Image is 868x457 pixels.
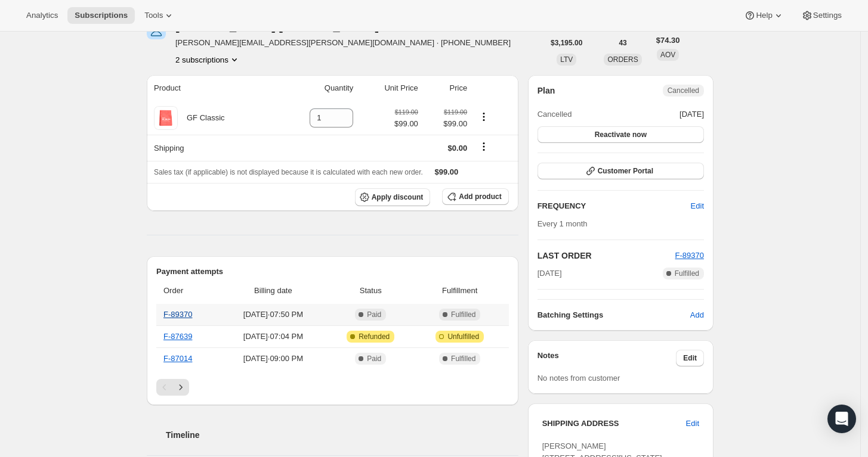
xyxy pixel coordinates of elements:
button: Settings [794,7,849,24]
h3: Notes [538,350,677,366]
span: Cancelled [538,108,572,120]
span: $0.00 [448,144,468,153]
span: 43 [619,38,626,48]
nav: Pagination [156,379,509,396]
small: $119.00 [395,108,418,116]
span: Fulfilled [675,269,699,278]
a: F-89370 [163,310,192,319]
th: Product [147,75,276,101]
button: Subscriptions [67,7,135,24]
th: Quantity [276,75,357,101]
h3: SHIPPING ADDRESS [542,418,686,430]
button: Add [683,306,711,325]
span: Reactivate now [595,130,647,139]
span: [DATE] · 09:00 PM [223,353,323,365]
span: Paid [367,310,381,319]
span: $99.00 [435,167,459,176]
button: Next [172,379,189,396]
button: Product actions [474,110,493,123]
span: [DATE] [679,108,704,120]
button: Shipping actions [474,140,493,153]
button: Customer Portal [538,163,704,179]
span: Customer Portal [598,166,653,176]
span: ORDERS [607,55,638,64]
div: GF Classic [178,112,225,124]
span: Fulfilled [451,310,475,319]
button: Analytics [19,7,65,24]
span: Sales tax (if applicable) is not displayed because it is calculated with each new order. [154,168,423,176]
h2: FREQUENCY [538,200,691,212]
span: Edit [686,418,699,430]
a: F-87014 [163,354,192,363]
span: Fulfillment [418,285,502,297]
a: F-87639 [163,332,192,341]
span: Tools [144,11,163,20]
span: $99.00 [394,118,418,130]
h2: Timeline [166,429,518,441]
button: Reactivate now [538,126,704,143]
button: $3,195.00 [543,35,589,51]
small: $119.00 [444,108,467,116]
span: Billing date [223,285,323,297]
span: [DATE] · 07:04 PM [223,331,323,343]
button: Edit [679,414,706,433]
span: Cancelled [668,86,699,95]
div: [PERSON_NAME] [PERSON_NAME] [175,20,393,32]
th: Shipping [147,135,276,161]
span: $99.00 [425,118,467,130]
th: Unit Price [357,75,422,101]
span: Unfulfilled [447,332,479,341]
button: Edit [676,350,704,366]
span: [PERSON_NAME][EMAIL_ADDRESS][PERSON_NAME][DOMAIN_NAME] · [PHONE_NUMBER] [175,37,511,49]
span: Add product [459,192,501,201]
button: Product actions [175,54,240,66]
span: Status [330,285,411,297]
a: F-89370 [675,251,704,260]
span: Edit [691,200,704,212]
span: $74.30 [656,35,680,46]
span: $3,195.00 [551,38,582,48]
h2: Payment attempts [156,266,509,278]
span: Subscriptions [75,11,128,20]
th: Price [422,75,471,101]
span: Add [690,309,704,321]
button: Edit [684,197,711,216]
span: LTV [560,55,573,64]
h2: Plan [538,85,555,97]
span: Every 1 month [538,219,588,228]
h6: Batching Settings [538,309,690,321]
span: Apply discount [372,192,424,202]
button: Apply discount [355,188,431,206]
span: Help [756,11,772,20]
th: Order [156,278,220,304]
span: AOV [660,51,675,59]
button: 43 [611,35,634,51]
button: Help [737,7,791,24]
span: Paid [367,354,381,363]
span: No notes from customer [538,374,620,383]
span: Settings [813,11,842,20]
span: Analytics [26,11,58,20]
button: Tools [137,7,182,24]
h2: LAST ORDER [538,250,675,262]
span: Fulfilled [451,354,475,363]
span: Edit [683,353,697,363]
span: [DATE] [538,268,562,279]
div: Open Intercom Messenger [827,405,856,433]
button: Add product [442,188,508,205]
span: [DATE] · 07:50 PM [223,309,323,321]
button: F-89370 [675,250,704,262]
span: Refunded [359,332,390,341]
